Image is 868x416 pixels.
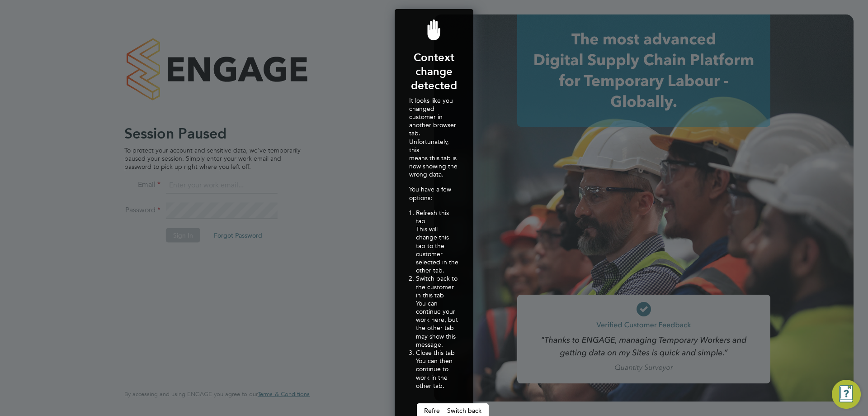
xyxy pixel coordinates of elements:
p: You have a few options: [409,185,459,201]
li: Close this tab You can then continue to work in the other tab. [416,349,459,390]
li: Refresh this tab This will change this tab to the customer selected in the other tab. [416,209,459,275]
li: Switch back to the customer in this tab You can continue your work here, but the other tab may sh... [416,274,459,349]
p: It looks like you changed customer in another browser tab. Unfortunately, this means this tab is ... [409,96,459,179]
button: Engage Resource Center [832,380,861,409]
h2: Context change detected [409,50,459,93]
